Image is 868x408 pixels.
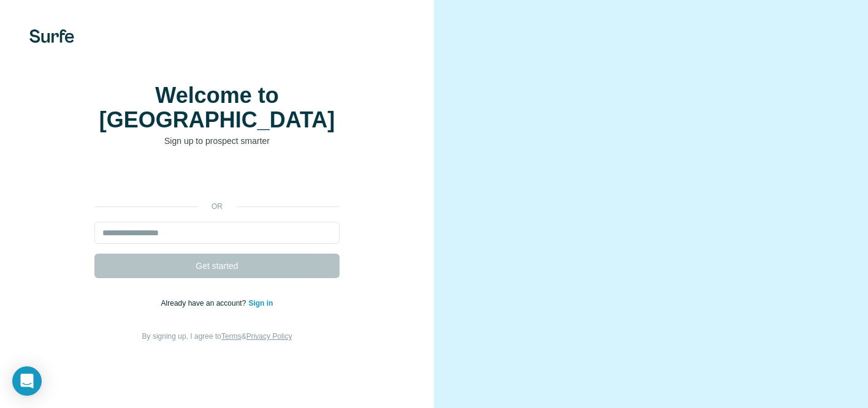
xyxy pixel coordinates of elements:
[221,332,242,341] a: Terms
[248,299,273,308] a: Sign in
[94,135,340,147] p: Sign up to prospect smarter
[142,332,292,341] span: By signing up, I agree to &
[12,366,42,396] div: Open Intercom Messenger
[246,332,292,341] a: Privacy Policy
[197,201,237,212] p: or
[29,29,74,43] img: Surfe's logo
[161,299,249,308] span: Already have an account?
[94,83,340,132] h1: Welcome to [GEOGRAPHIC_DATA]
[88,165,346,192] iframe: Sign in with Google Button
